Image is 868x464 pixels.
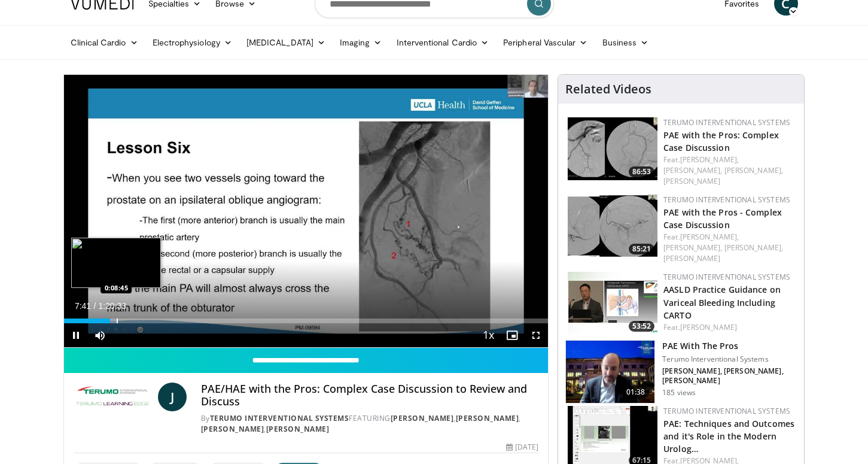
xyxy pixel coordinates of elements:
[391,413,454,423] a: [PERSON_NAME]
[663,165,722,175] a: [PERSON_NAME],
[629,244,654,254] span: 85:21
[663,406,790,416] a: Terumo Interventional Systems
[663,272,790,282] a: Terumo Interventional Systems
[662,354,797,364] p: Terumo Interventional Systems
[88,323,112,347] button: Mute
[663,322,794,333] div: Feat.
[239,31,333,54] a: [MEDICAL_DATA]
[663,418,794,454] a: PAE: Techniques and Outcomes and it's Role in the Modern Urolog…
[622,386,650,398] span: 01:38
[662,388,696,398] p: 185 views
[64,319,549,323] div: Progress Bar
[568,195,657,257] a: 85:21
[201,383,538,408] h4: PAE/HAE with the Pros: Complex Case Discussion to Review and Discuss
[64,75,549,348] video-js: Video Player
[201,424,264,434] a: [PERSON_NAME]
[663,242,722,253] a: [PERSON_NAME],
[566,341,654,403] img: 9715e714-e860-404f-8564-9ff980d54d36.150x105_q85_crop-smart_upscale.jpg
[98,301,126,311] span: 1:20:33
[158,383,187,411] a: J
[663,207,782,231] a: PAE with the Pros - Complex Case Discussion
[568,117,657,180] a: 86:53
[333,31,389,54] a: Imaging
[662,340,797,352] h3: PAE With The Pros
[724,242,783,253] a: [PERSON_NAME],
[565,82,651,96] h4: Related Videos
[201,413,538,435] div: By FEATURING , , ,
[506,442,538,453] div: [DATE]
[662,366,797,386] p: [PERSON_NAME], [PERSON_NAME], [PERSON_NAME]
[568,272,657,335] a: 53:52
[568,117,657,180] img: 48030207-1c61-4b22-9de5-d5592b0ccd5b.150x105_q85_crop-smart_upscale.jpg
[210,413,349,423] a: Terumo Interventional Systems
[680,154,739,165] a: [PERSON_NAME],
[75,301,91,311] span: 7:41
[266,424,330,434] a: [PERSON_NAME]
[629,166,654,177] span: 86:53
[663,195,790,205] a: Terumo Interventional Systems
[456,413,519,423] a: [PERSON_NAME]
[500,323,524,347] button: Enable picture-in-picture mode
[94,301,96,311] span: /
[680,232,739,242] a: [PERSON_NAME],
[63,31,145,54] a: Clinical Cardio
[724,165,783,175] a: [PERSON_NAME],
[568,195,657,257] img: 2880b503-176d-42d6-8e25-38e0446d51c9.150x105_q85_crop-smart_upscale.jpg
[663,253,720,263] a: [PERSON_NAME]
[145,31,239,54] a: Electrophysiology
[74,383,153,411] img: Terumo Interventional Systems
[663,117,790,128] a: Terumo Interventional Systems
[389,31,497,54] a: Interventional Cardio
[64,323,88,347] button: Pause
[663,284,781,320] a: AASLD Practice Guidance on Variceal Bleeding Including CARTO
[595,31,656,54] a: Business
[629,321,654,332] span: 53:52
[476,323,500,347] button: Playback Rate
[565,340,797,404] a: 01:38 PAE With The Pros Terumo Interventional Systems [PERSON_NAME], [PERSON_NAME], [PERSON_NAME]...
[524,323,548,347] button: Fullscreen
[680,322,737,332] a: [PERSON_NAME]
[663,176,720,186] a: [PERSON_NAME]
[71,238,161,288] img: image.jpeg
[663,232,794,264] div: Feat.
[568,272,657,335] img: d458a976-084f-4cc6-99db-43f8cfe48950.150x105_q85_crop-smart_upscale.jpg
[496,31,595,54] a: Peripheral Vascular
[663,154,794,187] div: Feat.
[663,129,779,153] a: PAE with the Pros: Complex Case Discussion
